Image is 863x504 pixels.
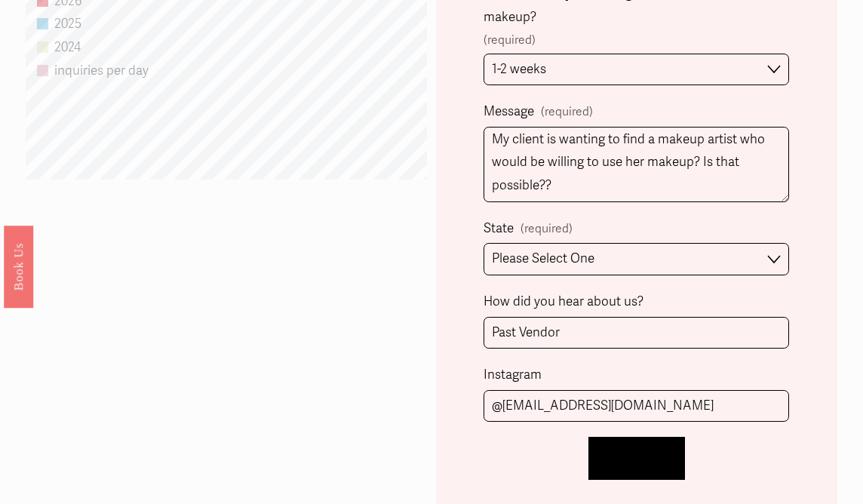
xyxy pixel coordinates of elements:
[484,29,536,51] span: (required)
[484,54,788,86] select: How soon are you looking to book hair and/or makeup?
[484,100,534,124] span: Message
[606,450,668,466] span: Let's Chat!
[484,364,542,387] span: Instagram
[484,127,788,202] textarea: My client is wanting to find a makeup artist who would be willing to use her makeup? Is that poss...
[484,290,643,314] span: How did you hear about us?
[484,243,788,275] select: State
[541,101,593,122] span: (required)
[484,217,514,241] span: State
[4,226,33,308] a: Book Us
[588,437,685,480] button: Let's Chat!Let's Chat!
[521,218,573,239] span: (required)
